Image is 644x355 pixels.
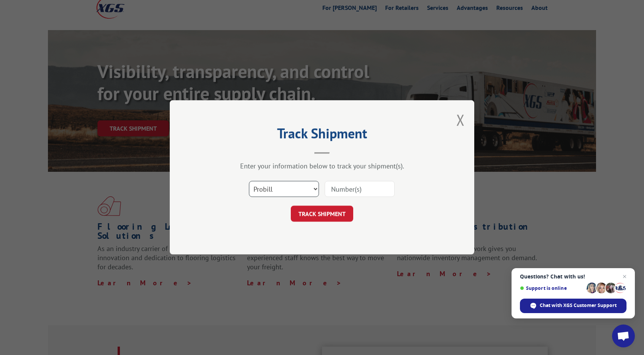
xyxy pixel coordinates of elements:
[291,206,353,222] button: TRACK SHIPMENT
[208,128,436,142] h2: Track Shipment
[620,272,629,281] span: Close chat
[612,325,635,347] div: Open chat
[520,299,626,313] div: Chat with XGS Customer Support
[456,110,465,130] button: Close modal
[208,162,436,171] div: Enter your information below to track your shipment(s).
[325,181,395,197] input: Number(s)
[520,285,584,291] span: Support is online
[540,302,617,309] span: Chat with XGS Customer Support
[520,273,626,280] span: Questions? Chat with us!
